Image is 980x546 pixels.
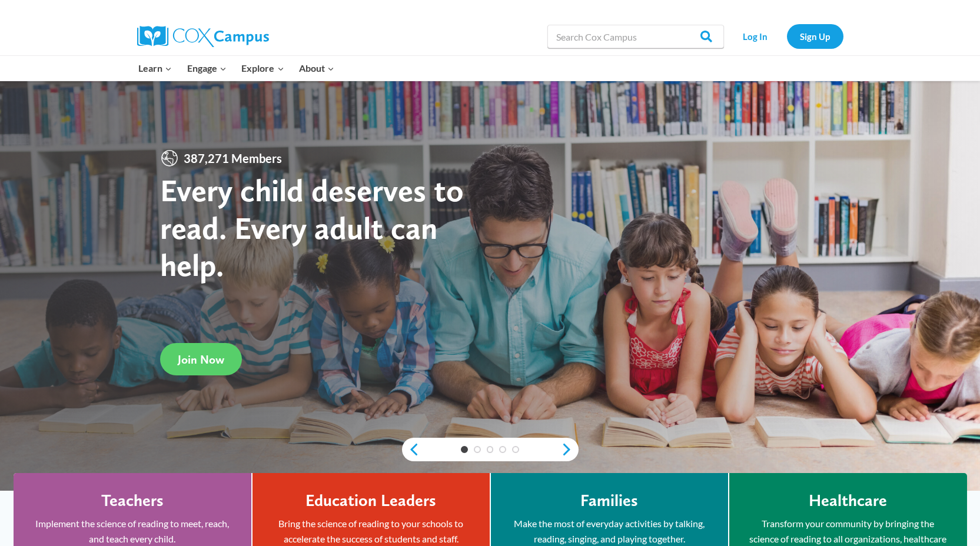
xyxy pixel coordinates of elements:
p: Make the most of everyday activities by talking, reading, singing, and playing together. [509,516,710,546]
h4: Families [580,491,638,511]
a: Log In [730,24,781,48]
nav: Primary Navigation [131,56,342,81]
a: 1 [461,446,468,453]
a: next [561,442,579,457]
div: content slider buttons [402,438,579,461]
span: Learn [138,61,172,76]
p: Implement the science of reading to meet, reach, and teach every child. [31,516,234,546]
strong: Every child deserves to read. Every adult can help. [160,171,464,284]
span: Join Now [178,352,224,367]
h4: Healthcare [809,491,887,511]
span: Engage [187,61,227,76]
a: previous [402,442,420,457]
span: Explore [241,61,284,76]
a: 5 [512,446,519,453]
h4: Teachers [101,491,164,511]
img: Cox Campus [137,26,269,47]
nav: Secondary Navigation [730,24,843,48]
a: 3 [487,446,494,453]
a: Join Now [160,343,242,375]
span: About [299,61,334,76]
span: 387,271 Members [179,149,287,168]
p: Bring the science of reading to your schools to accelerate the success of students and staff. [270,516,472,546]
a: 2 [474,446,481,453]
a: 4 [499,446,506,453]
h4: Education Leaders [305,491,436,511]
a: Sign Up [787,24,843,48]
input: Search Cox Campus [547,25,724,48]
